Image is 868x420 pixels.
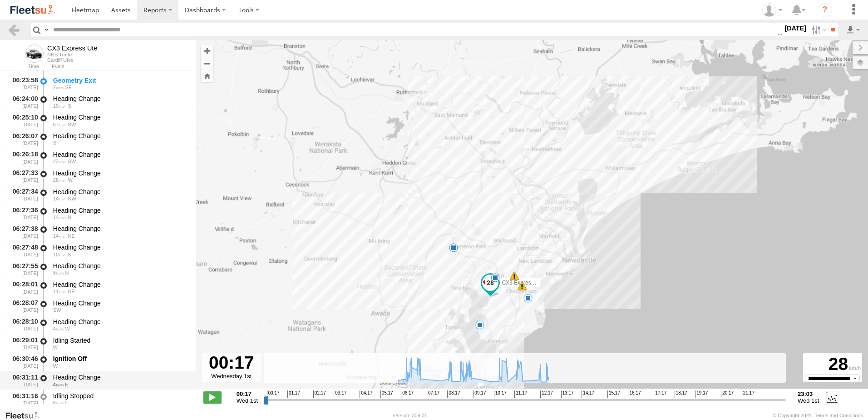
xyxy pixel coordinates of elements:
span: Heading: 271 [68,177,73,183]
div: CX3 Express Ute - View Asset History [47,45,97,52]
span: 16:17 [628,390,641,398]
div: 06:23:58 [DATE] [7,75,39,92]
span: Heading: 304 [68,196,76,201]
div: Time [7,65,39,69]
div: Heading Change [53,225,187,233]
div: 06:28:07 [DATE] [7,298,39,315]
span: Heading: 210 [68,122,76,127]
span: Heading: 95 [65,382,68,387]
span: 14 [53,196,67,201]
span: 06:17 [401,390,414,398]
div: Heading Change [53,262,187,270]
a: Visit our Website [5,411,47,420]
div: Idling Stopped [53,392,187,400]
label: Play/Stop [203,391,222,403]
span: 04:17 [360,390,372,398]
div: 06:27:34 [DATE] [7,186,39,203]
span: Heading: 275 [53,345,58,350]
span: 2 [53,85,64,90]
div: Heading Change [53,243,187,251]
span: 03:17 [334,390,346,398]
div: 06:29:01 [DATE] [7,335,39,352]
span: 15:17 [607,390,620,398]
div: Heading Change [53,113,187,121]
div: Heading Change [53,373,187,381]
button: Zoom Home [201,70,213,82]
span: Heading: 179 [53,140,56,145]
span: Heading: 179 [68,103,71,109]
div: 28 [804,354,861,375]
span: 14:17 [582,390,594,398]
span: 08:17 [447,390,460,398]
div: Heading Change [53,132,187,140]
span: 4 [53,326,64,331]
div: Heading Change [53,188,187,196]
span: Wed 1st Oct 2025 [798,397,819,404]
span: 23 [53,159,67,164]
i: ? [818,3,832,17]
div: 06:27:36 [DATE] [7,205,39,222]
div: 06:27:48 [DATE] [7,242,39,259]
span: 4 [53,382,64,387]
div: Version: 309.01 [393,413,427,418]
span: 28 [53,177,67,183]
div: 06:28:01 [DATE] [7,279,39,296]
span: 19:17 [695,390,708,398]
span: 07:17 [427,390,439,398]
div: 06:31:11 [DATE] [7,372,39,389]
label: Search Filter Options [808,23,828,36]
span: 12:17 [540,390,553,398]
div: © Copyright 2025 - [773,413,863,418]
span: 09:17 [473,390,486,398]
div: 06:24:00 [DATE] [7,94,39,110]
label: Export results as... [845,23,861,36]
span: 2 [53,66,64,71]
span: Heading: 141 [65,85,72,90]
div: Heading Change [53,169,187,177]
div: 06:27:33 [DATE] [7,168,39,185]
span: 67 [53,122,67,127]
div: Heading Change [53,318,187,326]
div: NHS Trade [47,52,97,57]
span: Heading: 102 [65,400,68,405]
span: 14 [53,233,67,239]
span: 13:17 [561,390,574,398]
span: CX3 Express Ute [502,280,544,286]
span: 19 [53,103,67,109]
a: Back to previous Page [7,23,20,36]
div: Heading Change [53,206,187,215]
span: Heading: 275 [53,363,58,369]
span: 14 [53,215,67,220]
span: Heading: 240 [53,307,61,313]
span: 02:17 [313,390,326,398]
span: Wed 1st Oct 2025 [237,397,258,404]
span: Heading: 57 [68,289,75,294]
div: Ignition Off [53,355,187,363]
span: Heading: 141 [65,66,72,71]
span: 05:17 [380,390,393,398]
div: 06:30:46 [DATE] [7,354,39,370]
div: Cardiff Utes [47,57,97,63]
span: 10 [53,252,67,257]
label: Search Query [43,23,50,36]
div: 06:25:10 [DATE] [7,112,39,129]
span: 8 [53,270,64,275]
div: Geometry Exit [53,76,187,85]
div: 06:28:10 [DATE] [7,316,39,333]
div: 06:26:18 [DATE] [7,149,39,166]
div: 06:27:55 [DATE] [7,260,39,277]
strong: 23:03 [798,390,819,397]
span: 20:17 [721,390,734,398]
button: Zoom out [201,57,213,70]
span: Heading: 338 [68,252,72,257]
div: 06:27:38 [DATE] [7,224,39,240]
span: Heading: 217 [68,159,76,164]
div: 06:31:16 [DATE] [7,390,39,407]
div: Heading Change [53,150,187,159]
span: 00:17 [267,390,280,398]
span: 18:17 [675,390,687,398]
span: 17:17 [654,390,666,398]
a: Terms and Conditions [815,413,863,418]
div: 06:26:07 [DATE] [7,130,39,147]
div: Heading Change [53,299,187,307]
